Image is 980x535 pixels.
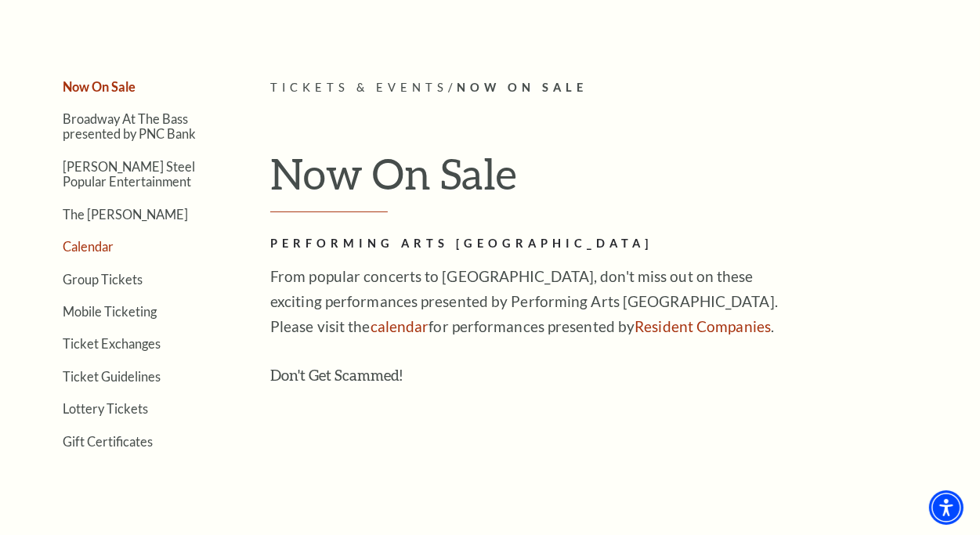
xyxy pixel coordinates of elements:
h2: Performing Arts [GEOGRAPHIC_DATA] [270,234,779,254]
span: Now On Sale [457,81,588,94]
a: Ticket Exchanges [63,336,161,351]
a: Now On Sale [63,79,136,94]
span: Tickets & Events [270,81,448,94]
a: Ticket Guidelines [63,369,161,384]
a: Calendar [63,239,114,254]
a: [PERSON_NAME] Steel Popular Entertainment [63,159,195,189]
div: Accessibility Menu [929,490,964,525]
p: From popular concerts to [GEOGRAPHIC_DATA], don't miss out on these exciting performances present... [270,264,779,339]
a: Resident Companies [635,317,771,335]
a: The [PERSON_NAME] [63,207,188,222]
a: Group Tickets [63,272,143,287]
a: Gift Certificates [63,434,153,449]
h3: Don't Get Scammed! [270,363,779,388]
p: / [270,78,964,98]
a: Mobile Ticketing [63,304,157,319]
a: Broadway At The Bass presented by PNC Bank [63,111,196,141]
a: calendar [371,317,429,335]
a: Lottery Tickets [63,401,148,416]
h1: Now On Sale [270,148,964,212]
